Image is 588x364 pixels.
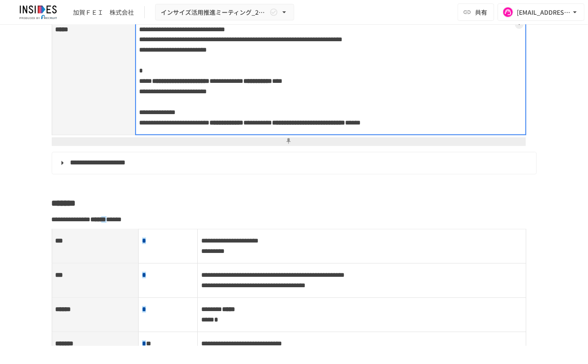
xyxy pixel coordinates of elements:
[458,3,494,21] button: 共有
[475,7,487,17] span: 共有
[155,4,294,21] button: インサイズ活用推進ミーティング_202508 ～現場展開後3回目～
[73,8,134,17] div: 加賀ＦＥＩ 株式会社
[498,3,585,21] button: [EMAIL_ADDRESS][DOMAIN_NAME]
[161,7,268,18] span: インサイズ活用推進ミーティング_202508 ～現場展開後3回目～
[517,7,571,18] div: [EMAIL_ADDRESS][DOMAIN_NAME]
[10,5,66,19] img: JmGSPSkPjKwBq77AtHmwC7bJguQHJlCRQfAXtnx4WuV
